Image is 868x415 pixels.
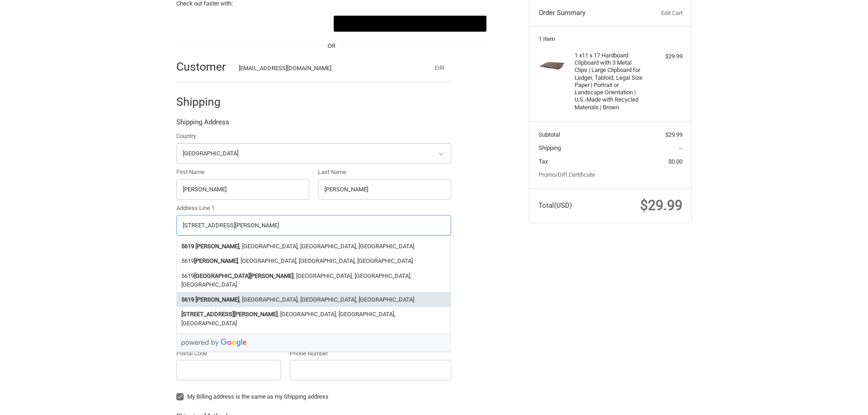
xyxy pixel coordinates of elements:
iframe: PayPal-paypal [176,15,330,32]
span: $29.99 [665,131,683,138]
div: [EMAIL_ADDRESS][DOMAIN_NAME] [239,64,410,73]
span: Shipping [539,144,561,151]
div: $29.99 [647,52,683,61]
h3: Order Summary [539,9,637,18]
strong: [PERSON_NAME] [195,242,239,251]
label: Last Name [318,168,451,177]
label: Address Line 1 [176,204,451,213]
li: , [GEOGRAPHIC_DATA], [GEOGRAPHIC_DATA], [GEOGRAPHIC_DATA] [177,292,451,307]
a: Promo/Gift Certificate [539,171,595,178]
h4: 1 x 11 x 17 Hardboard Clipboard with 3 Metal Clips | Large Clipboard for Ledger, Tabloid, Legal S... [575,52,644,111]
strong: 5619 [181,295,194,304]
li: 5619 , [GEOGRAPHIC_DATA], [GEOGRAPHIC_DATA], [GEOGRAPHIC_DATA] [177,268,451,292]
strong: [PERSON_NAME] [194,256,238,266]
span: OR [323,41,340,51]
button: Edit [427,61,451,74]
label: Postal Code [176,349,281,358]
span: Total (USD) [539,201,572,210]
span: $29.99 [640,197,683,213]
span: Subtotal [539,131,560,138]
li: 5619 , [GEOGRAPHIC_DATA], [GEOGRAPHIC_DATA], [GEOGRAPHIC_DATA] [177,254,451,269]
span: -- [679,144,683,151]
li: , [GEOGRAPHIC_DATA], [GEOGRAPHIC_DATA], [GEOGRAPHIC_DATA] [177,307,451,331]
strong: [STREET_ADDRESS][PERSON_NAME] [181,310,277,319]
label: First Name [176,168,309,177]
a: Edit Cart [637,9,682,18]
h3: 1 Item [539,36,683,43]
li: , [GEOGRAPHIC_DATA], [GEOGRAPHIC_DATA], [GEOGRAPHIC_DATA] [177,239,451,254]
label: Phone Number [290,349,451,358]
span: $0.00 [668,158,683,165]
legend: Shipping Address [176,117,229,132]
strong: [GEOGRAPHIC_DATA][PERSON_NAME] [194,272,293,281]
h2: Shipping [176,95,230,109]
button: Google Pay [334,15,487,32]
label: My Billing address is the same as my Shipping address [176,393,451,400]
strong: [PERSON_NAME] [195,295,239,304]
label: Country [176,132,451,141]
h2: Customer [176,60,230,74]
strong: 5619 [181,242,194,251]
span: Tax [539,158,548,165]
